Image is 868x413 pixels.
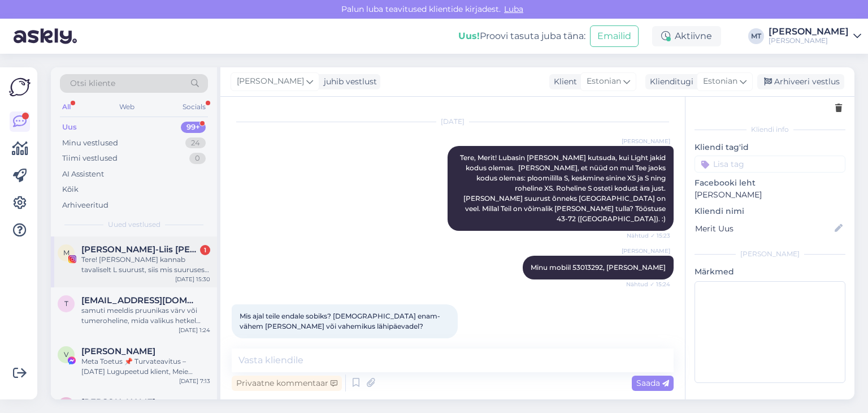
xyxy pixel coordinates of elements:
[63,248,70,257] span: M
[81,306,210,326] div: samuti meeldis pruunikas värv või tumeroheline, mida valikus hetkel polnud.
[460,153,667,223] span: Tere, Merit! Lubasin [PERSON_NAME] kutsuda, kui Light jakid kodus olemas. [PERSON_NAME], et nüüd ...
[64,299,68,308] span: t
[695,124,845,135] div: Kliendi info
[622,247,670,255] span: [PERSON_NAME]
[232,376,342,391] div: Privaatne kommentaar
[62,169,104,180] div: AI Assistent
[117,100,137,114] div: Web
[627,231,670,240] span: Nähtud ✓ 15:23
[81,356,210,377] div: Meta Toetus 📌 Turvateavitus – [DATE] Lugupeetud klient, Meie süsteem on registreerinud tegevusi, ...
[769,36,849,45] div: [PERSON_NAME]
[501,4,527,14] span: Luba
[626,280,670,289] span: Nähtud ✓ 15:24
[185,137,206,149] div: 24
[748,28,764,44] div: MT
[81,346,155,356] span: Viviana Marioly Cuellar Chilo
[70,78,115,89] span: Otsi kliente
[587,75,621,88] span: Estonian
[62,184,79,195] div: Kõik
[62,137,118,149] div: Minu vestlused
[652,26,721,46] div: Aktiivne
[108,220,160,230] span: Uued vestlused
[179,377,210,385] div: [DATE] 7:13
[181,122,206,133] div: 99+
[458,31,480,41] b: Uus!
[757,74,844,89] div: Arhiveeri vestlus
[636,378,669,388] span: Saada
[549,76,577,88] div: Klient
[232,117,674,127] div: [DATE]
[695,156,845,173] input: Lisa tag
[695,266,845,278] p: Märkmed
[703,75,737,88] span: Estonian
[189,153,206,164] div: 0
[695,189,845,201] p: [PERSON_NAME]
[64,350,68,359] span: V
[695,177,845,189] p: Facebooki leht
[81,255,210,275] div: Tere! [PERSON_NAME] kannab tavaliselt L suurust, siis mis suuruses võiks osta [PERSON_NAME] [PERS...
[695,249,845,259] div: [PERSON_NAME]
[769,27,861,45] a: [PERSON_NAME][PERSON_NAME]
[200,245,210,255] div: 1
[769,27,849,36] div: [PERSON_NAME]
[9,76,31,98] img: Askly Logo
[60,100,73,114] div: All
[81,397,155,407] span: Janine
[319,76,377,88] div: juhib vestlust
[62,153,118,164] div: Tiimi vestlused
[175,275,210,283] div: [DATE] 15:30
[695,141,845,153] p: Kliendi tag'id
[81,295,199,306] span: tirialex001@gmail.com
[590,25,639,47] button: Emailid
[622,137,670,145] span: [PERSON_NAME]
[695,205,845,217] p: Kliendi nimi
[645,76,693,88] div: Klienditugi
[695,222,832,235] input: Lisa nimi
[531,263,666,272] span: Minu mobiil 53013292, [PERSON_NAME]
[62,200,108,211] div: Arhiveeritud
[179,326,210,334] div: [DATE] 1:24
[180,100,208,114] div: Socials
[458,29,585,43] div: Proovi tasuta juba täna:
[237,75,304,88] span: [PERSON_NAME]
[240,312,440,330] span: Mis ajal teile endale sobiks? [DEMOGRAPHIC_DATA] enam-vähem [PERSON_NAME] või vahemikus lähipäeva...
[62,122,77,133] div: Uus
[81,244,199,255] span: Mari-Liis Männik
